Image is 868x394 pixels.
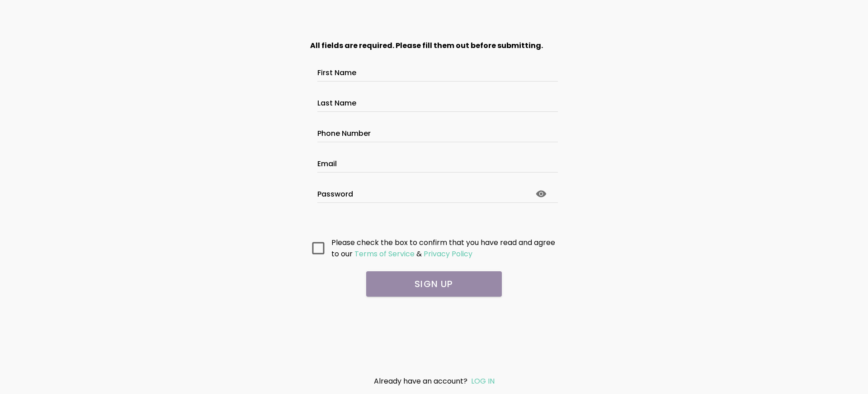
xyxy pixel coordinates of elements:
ion-text: Privacy Policy [424,249,472,259]
ion-text: Terms of Service [354,249,415,259]
strong: All fields are required. Please fill them out before submitting. [310,40,543,51]
a: LOG IN [471,376,495,386]
ion-col: Please check the box to confirm that you have read and agree to our & [329,235,561,262]
div: Already have an account? [328,375,540,387]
